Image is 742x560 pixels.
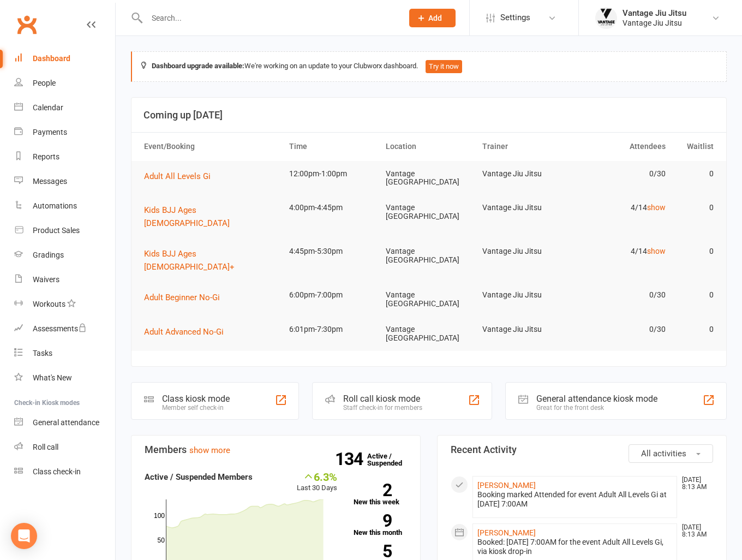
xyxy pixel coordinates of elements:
[297,470,337,494] div: Last 30 Days
[477,239,574,264] td: Vantage Jiu Jitsu
[354,514,407,536] a: 9New this month
[14,317,115,341] a: Assessments
[144,293,220,302] span: Adult Beginner No-Gi
[33,79,56,87] div: People
[451,444,713,455] h3: Recent Activity
[647,203,666,212] a: show
[131,51,727,82] div: We're working on an update to your Clubworx dashboard.
[14,460,115,484] a: Class kiosk mode
[297,470,337,482] div: 6.3%
[189,445,230,455] a: show more
[14,194,115,218] a: Automations
[477,317,574,342] td: Vantage Jiu Jitsu
[145,472,253,482] strong: Active / Suspended Members
[629,444,713,463] button: All activities
[574,239,671,264] td: 4/14
[477,195,574,221] td: Vantage Jiu Jitsu
[144,327,224,337] span: Adult Advanced No-Gi
[33,152,59,161] div: Reports
[381,282,477,317] td: Vantage [GEOGRAPHIC_DATA]
[145,444,407,455] h3: Members
[671,161,719,187] td: 0
[500,5,530,30] span: Settings
[33,349,52,358] div: Tasks
[367,444,415,475] a: 134Active / Suspended
[343,394,422,404] div: Roll call kiosk mode
[477,538,672,556] div: Booked: [DATE] 7:00AM for the event Adult All Levels Gi, via kiosk drop-in
[343,404,422,412] div: Staff check-in for members
[144,247,279,273] button: Kids BJJ Ages [DEMOGRAPHIC_DATA]+
[284,282,381,308] td: 6:00pm-7:00pm
[641,449,686,458] span: All activities
[284,195,381,221] td: 4:00pm-4:45pm
[381,161,477,195] td: Vantage [GEOGRAPHIC_DATA]
[671,195,719,221] td: 0
[14,145,115,169] a: Reports
[144,205,230,228] span: Kids BJJ Ages [DEMOGRAPHIC_DATA]
[426,60,462,73] button: Try it now
[354,543,392,559] strong: 5
[14,120,115,145] a: Payments
[428,14,442,22] span: Add
[477,133,574,160] th: Trainer
[143,10,395,26] input: Search...
[144,204,279,230] button: Kids BJJ Ages [DEMOGRAPHIC_DATA]
[381,133,477,160] th: Location
[33,201,77,210] div: Automations
[11,523,37,549] div: Open Intercom Messenger
[623,8,686,18] div: Vantage Jiu Jitsu
[574,195,671,221] td: 4/14
[14,169,115,194] a: Messages
[152,62,244,70] strong: Dashboard upgrade available:
[33,300,65,308] div: Workouts
[14,435,115,460] a: Roll call
[354,513,392,529] strong: 9
[14,218,115,243] a: Product Sales
[162,394,230,404] div: Class kiosk mode
[33,373,72,382] div: What's New
[381,195,477,229] td: Vantage [GEOGRAPHIC_DATA]
[14,267,115,292] a: Waivers
[536,404,657,412] div: Great for the front desk
[284,161,381,187] td: 12:00pm-1:00pm
[33,226,80,235] div: Product Sales
[14,366,115,390] a: What's New
[33,54,70,63] div: Dashboard
[144,291,228,304] button: Adult Beginner No-Gi
[144,171,211,181] span: Adult All Levels Gi
[14,46,115,71] a: Dashboard
[574,282,671,308] td: 0/30
[335,451,367,467] strong: 134
[14,341,115,366] a: Tasks
[477,481,536,490] a: [PERSON_NAME]
[13,11,40,38] a: Clubworx
[671,282,719,308] td: 0
[671,239,719,264] td: 0
[144,249,235,272] span: Kids BJJ Ages [DEMOGRAPHIC_DATA]+
[33,103,63,112] div: Calendar
[33,443,58,451] div: Roll call
[33,275,59,284] div: Waivers
[381,239,477,273] td: Vantage [GEOGRAPHIC_DATA]
[14,292,115,317] a: Workouts
[574,161,671,187] td: 0/30
[139,133,284,160] th: Event/Booking
[477,282,574,308] td: Vantage Jiu Jitsu
[477,490,672,509] div: Booking marked Attended for event Adult All Levels Gi at [DATE] 7:00AM
[33,324,87,333] div: Assessments
[162,404,230,412] div: Member self check-in
[14,410,115,435] a: General attendance kiosk mode
[536,394,657,404] div: General attendance kiosk mode
[574,133,671,160] th: Attendees
[33,128,67,136] div: Payments
[284,239,381,264] td: 4:45pm-5:30pm
[33,177,67,186] div: Messages
[143,110,714,121] h3: Coming up [DATE]
[671,317,719,342] td: 0
[14,96,115,120] a: Calendar
[284,133,381,160] th: Time
[574,317,671,342] td: 0/30
[477,161,574,187] td: Vantage Jiu Jitsu
[647,247,666,255] a: show
[409,9,456,27] button: Add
